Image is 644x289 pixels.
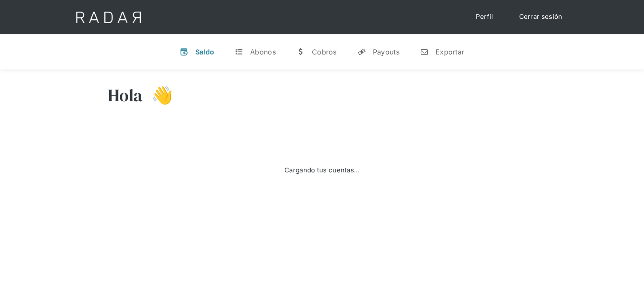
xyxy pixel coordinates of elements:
[180,48,188,56] div: v
[357,48,366,56] div: y
[420,48,429,56] div: n
[143,84,173,106] h3: 👋
[296,48,305,56] div: w
[284,166,360,175] div: Cargando tus cuentas...
[435,48,464,56] div: Exportar
[511,9,571,25] a: Cerrar sesión
[195,48,215,56] div: Saldo
[235,48,243,56] div: t
[312,48,337,56] div: Cobros
[108,84,143,106] h3: Hola
[467,9,502,25] a: Perfil
[373,48,399,56] div: Payouts
[250,48,276,56] div: Abonos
